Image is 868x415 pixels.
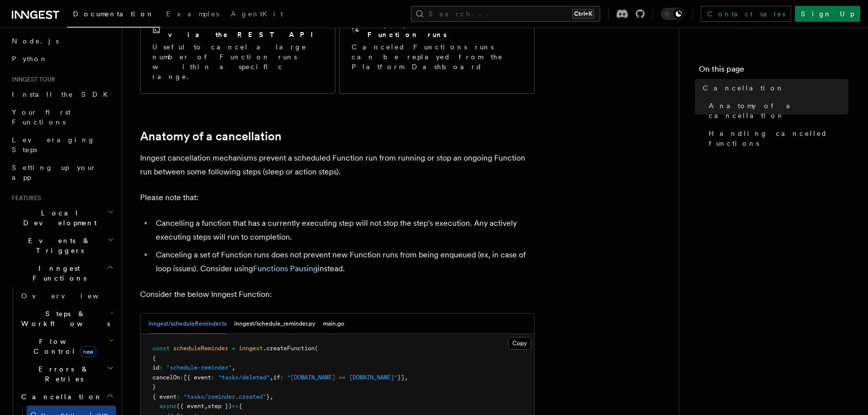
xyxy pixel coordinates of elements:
span: Handling cancelled functions [709,128,848,148]
span: [{ event [183,374,211,381]
button: main.go [323,314,344,334]
p: Consider the below Inngest Function: [140,288,535,301]
a: Overview [17,287,116,305]
a: Cancellation [699,79,848,97]
span: Python [12,55,48,63]
button: inngest/scheduleReminder.ts [148,314,226,334]
h2: Replay canceled Function runs [367,20,522,40]
span: "tasks/reminder.created" [183,393,266,400]
span: Node.js [12,37,59,45]
button: Copy [508,337,531,350]
button: Events & Triggers [8,232,116,259]
li: Canceling a set of Function runs does not prevent new Function runs from being enqueued (ex, in c... [153,248,535,276]
a: Anatomy of a cancellation [705,97,848,124]
a: Replay canceled Function runsCanceled Functions runs can be replayed from the Platform Dashboard [339,7,535,94]
button: Inngest Functions [8,259,116,287]
span: scheduleReminder [173,345,228,352]
span: "tasks/deleted" [218,374,270,381]
span: Overview [21,292,123,300]
span: Setting up your app [12,164,97,181]
span: Inngest tour [8,76,55,83]
button: Cancellation [17,388,116,406]
span: "[DOMAIN_NAME] == [DOMAIN_NAME]" [287,374,398,381]
span: Flow Control [17,336,108,356]
a: Sign Up [795,6,860,22]
a: Node.js [8,32,116,50]
span: Examples [166,10,219,18]
span: Leveraging Steps [12,136,95,154]
span: ({ event [177,403,204,410]
a: Documentation [67,3,160,28]
span: { [152,355,156,362]
li: Cancelling a function that has a currently executing step will not stop the step's execution. Any... [153,216,535,244]
a: Contact sales [701,6,791,22]
span: Your first Functions [12,108,71,126]
span: : [211,374,215,381]
span: Install the SDK [12,90,114,98]
span: : [177,393,180,400]
button: inngest/schedule_reminder.py [234,314,315,334]
span: , [232,364,235,371]
span: ( [315,345,318,352]
span: AgentKit [231,10,283,18]
span: = [232,345,235,352]
a: Functions Pausing [253,264,318,273]
span: , [270,374,273,381]
h2: Cancel or bulk cancel via the REST API [168,20,323,40]
span: Inngest Functions [8,263,107,283]
button: Local Development [8,204,116,232]
span: Steps & Workflows [17,309,110,329]
span: } [266,393,270,400]
span: Cancellation [703,83,784,93]
span: "schedule-reminder" [166,364,232,371]
span: id [152,364,159,371]
a: Your first Functions [8,103,116,131]
span: cancelOn [152,374,180,381]
span: const [152,345,170,352]
span: step }) [208,403,232,410]
a: Python [8,50,116,68]
span: Anatomy of a cancellation [709,101,848,121]
a: Install the SDK [8,85,116,103]
span: .createFunction [263,345,315,352]
span: Cancellation [17,392,103,402]
span: new [80,346,96,357]
span: } [152,383,156,390]
span: , [270,393,273,400]
button: Search...Ctrl+K [411,6,600,22]
p: Inngest cancellation mechanisms prevent a scheduled Function run from running or stop an ongoing ... [140,151,535,179]
a: Cancel or bulk cancel via the REST APIUseful to cancel a large number of Function runs within a s... [140,7,335,94]
span: : [159,364,163,371]
span: }] [398,374,404,381]
a: Examples [160,3,225,27]
span: Errors & Retries [17,364,107,384]
p: Useful to cancel a large number of Function runs within a specific range. [152,42,323,82]
span: inngest [239,345,263,352]
span: { [239,403,242,410]
span: Features [8,194,41,202]
span: : [280,374,284,381]
span: , [204,403,208,410]
span: { event [152,393,177,400]
h4: On this page [699,63,848,79]
a: Leveraging Steps [8,131,116,159]
span: => [232,403,239,410]
span: , [404,374,408,381]
button: Toggle dark mode [661,8,685,20]
a: Setting up your app [8,159,116,186]
button: Flow Controlnew [17,332,116,360]
button: Steps & Workflows [17,305,116,332]
span: Events & Triggers [8,236,108,255]
span: Documentation [73,10,154,18]
span: async [159,403,177,410]
a: AgentKit [225,3,289,27]
kbd: Ctrl+K [572,9,594,19]
p: Canceled Functions runs can be replayed from the Platform Dashboard [352,42,522,72]
span: : [180,374,183,381]
span: if [273,374,280,381]
a: Anatomy of a cancellation [140,129,282,143]
span: Local Development [8,208,108,228]
button: Errors & Retries [17,360,116,388]
p: Please note that: [140,191,535,205]
a: Handling cancelled functions [705,124,848,152]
